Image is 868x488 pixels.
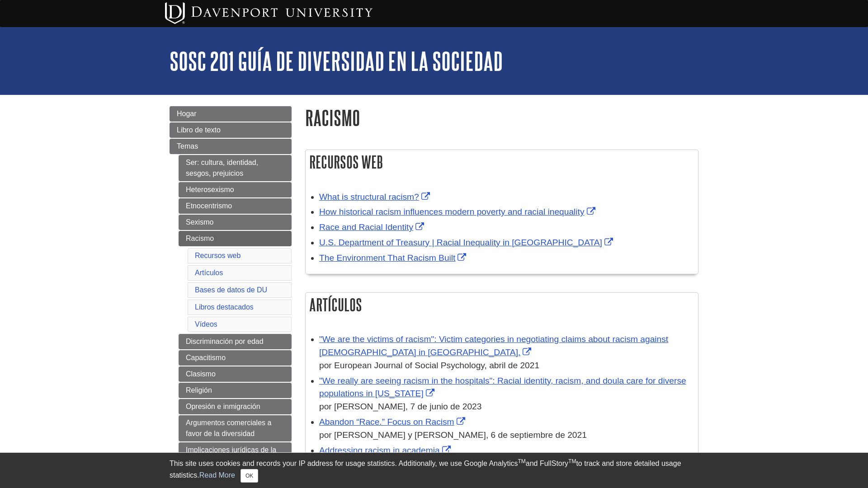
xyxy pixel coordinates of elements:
a: Libros destacados [195,303,254,311]
a: Bases de datos de DU [195,286,267,294]
sup: TM [568,458,576,465]
span: Libro de texto [177,126,221,134]
h2: Artículos [306,293,698,317]
a: Recursos web [195,252,241,259]
a: Link opens in new window [319,446,453,455]
a: Sexismo [179,215,292,230]
a: Link opens in new window [319,238,615,247]
a: Argumentos comerciales a favor de la diversidad [179,415,292,441]
a: Hogar [170,106,292,122]
a: Heterosexismo [179,182,292,197]
a: Link opens in new window [319,376,686,399]
a: Etnocentrismo [179,198,292,214]
div: This site uses cookies and records your IP address for usage statistics. Additionally, we use Goo... [170,458,698,483]
a: Libro de texto [170,122,292,138]
a: Opresión e inmigración [179,399,292,414]
span: Hogar [177,110,197,117]
a: Link opens in new window [319,334,668,357]
a: Temas [170,139,292,154]
span: Temas [177,142,198,150]
img: Davenport University [165,2,373,24]
a: SOSC 201 Guía de Diversidad en la Sociedad [170,47,503,75]
div: por [PERSON_NAME] y [PERSON_NAME], 6 de septiembre de 2021 [319,429,693,442]
a: Religión [179,383,292,398]
a: Clasismo [179,366,292,382]
a: Ser: cultura, identidad, sesgos, prejuicios [179,155,292,181]
a: Vídeos [195,320,217,328]
a: Capacitismo [179,350,292,366]
div: por [PERSON_NAME], 7 de junio de 2023 [319,400,693,413]
a: Link opens in new window [319,253,468,263]
a: Read More [199,471,235,479]
a: Link opens in new window [319,222,426,232]
div: por European Journal of Social Psychology, abril de 2021 [319,359,693,372]
a: Racismo [179,231,292,246]
h1: Racismo [305,106,698,129]
a: Link opens in new window [319,417,467,427]
button: Close [241,469,258,483]
a: Discriminación por edad [179,334,292,349]
a: Link opens in new window [319,192,432,202]
a: Artículos [195,269,223,277]
sup: TM [518,458,525,465]
h2: Recursos web [306,150,698,174]
a: Link opens in new window [319,207,598,216]
a: Implicaciones jurídicas de la discriminación [179,442,292,469]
